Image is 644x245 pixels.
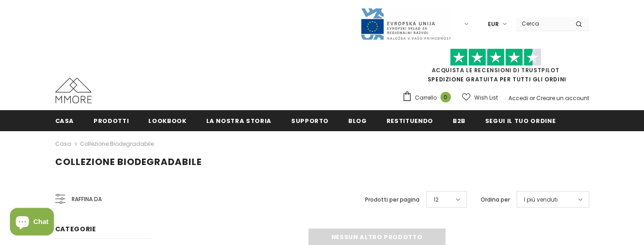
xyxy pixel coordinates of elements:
a: Acquista le recensioni di TrustPilot [432,66,560,74]
span: B2B [453,117,466,125]
a: supporto [291,110,329,131]
span: Raffina da [72,194,102,204]
input: Search Site [516,17,569,30]
span: Restituendo [387,117,433,125]
a: Lookbook [148,110,186,131]
a: Restituendo [387,110,433,131]
a: Javni Razpis [360,20,451,27]
span: Lookbook [148,117,186,125]
a: Casa [55,138,71,149]
span: Casa [55,117,74,125]
span: SPEDIZIONE GRATUITA PER TUTTI GLI ORDINI [402,53,589,83]
span: Prodotti [94,117,129,125]
a: Collezione biodegradabile [80,140,154,148]
img: Fidati di Pilot Stars [450,48,541,66]
label: Ordina per [481,195,510,204]
a: Prodotti [94,110,129,131]
span: EUR [488,20,499,29]
span: Carrello [415,93,437,102]
a: Wish List [462,90,498,106]
span: Wish List [474,93,498,102]
img: Casi MMORE [55,78,92,103]
a: Creare un account [536,94,589,102]
a: B2B [453,110,466,131]
span: La nostra storia [206,117,272,125]
span: 12 [434,195,439,204]
label: Prodotti per pagina [365,195,419,204]
span: Segui il tuo ordine [485,117,555,125]
a: Segui il tuo ordine [485,110,555,131]
a: Carrello 0 [402,91,456,105]
span: Collezione biodegradabile [55,155,202,168]
span: Blog [348,117,367,125]
img: Javni Razpis [360,7,451,41]
a: Accedi [508,94,528,102]
a: Casa [55,110,74,131]
span: or [529,94,535,102]
span: supporto [291,117,329,125]
a: La nostra storia [206,110,272,131]
span: I più venduti [524,195,558,204]
inbox-online-store-chat: Shopify online store chat [7,208,57,238]
span: 0 [440,92,451,102]
a: Blog [348,110,367,131]
span: Categorie [55,224,96,234]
